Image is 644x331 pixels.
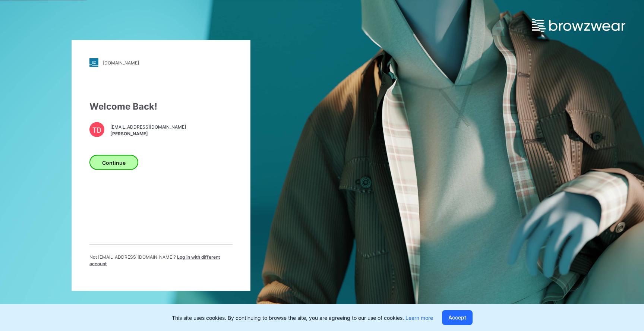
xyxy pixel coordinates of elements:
a: Learn more [405,315,433,321]
p: Not [EMAIL_ADDRESS][DOMAIN_NAME] ? [89,254,233,267]
span: [PERSON_NAME] [110,130,186,137]
div: [DOMAIN_NAME] [103,60,139,65]
p: This site uses cookies. By continuing to browse the site, you are agreeing to our use of cookies. [172,314,433,322]
button: Accept [442,310,473,325]
button: Continue [89,155,138,170]
div: Welcome Back! [89,100,233,113]
img: browzwear-logo.e42bd6dac1945053ebaf764b6aa21510.svg [532,19,625,32]
img: stylezone-logo.562084cfcfab977791bfbf7441f1a819.svg [89,58,98,67]
span: [EMAIL_ADDRESS][DOMAIN_NAME] [110,123,186,130]
div: TD [89,122,104,137]
a: [DOMAIN_NAME] [89,58,233,67]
